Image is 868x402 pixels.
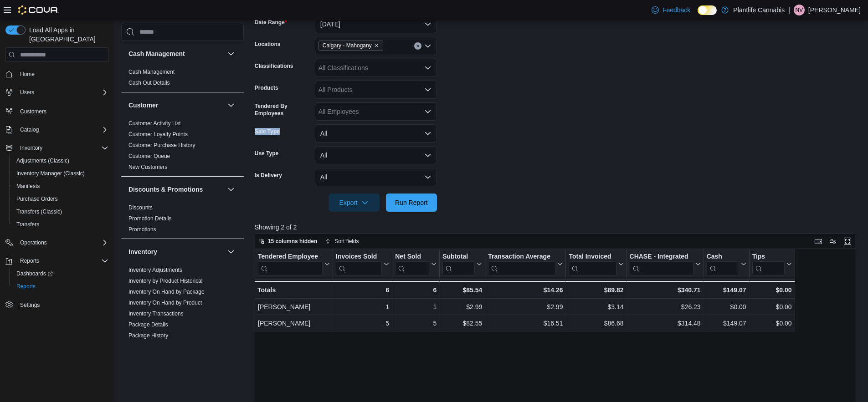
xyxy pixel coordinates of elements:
a: New Customers [128,164,167,170]
a: Customer Queue [128,153,170,159]
a: Promotion Details [128,215,172,222]
span: Purchase Orders [13,193,108,204]
div: Total Invoiced [569,253,616,261]
button: Users [16,87,38,98]
div: 1 [395,301,437,312]
a: Settings [16,300,43,310]
label: Tendered By Employees [255,102,311,117]
span: Reports [20,257,39,265]
span: Dark Mode [698,15,698,15]
a: Transfers (Classic) [13,206,66,217]
h3: Discounts & Promotions [128,185,203,194]
div: Cash [706,253,739,261]
div: Tendered Employee [258,253,323,261]
div: $0.00 [752,285,791,295]
span: Adjustments (Classic) [13,155,108,166]
label: Products [255,84,278,92]
span: Customers [16,105,108,117]
label: Classifications [255,62,293,70]
button: Open list of options [424,108,431,115]
label: Is Delivery [255,172,282,179]
div: $0.00 [706,301,746,312]
label: Use Type [255,150,278,157]
div: 6 [395,285,437,295]
span: Transfers (Classic) [13,206,108,217]
div: Customer [121,118,244,176]
span: Adjustments (Classic) [16,157,69,164]
span: Catalog [20,126,39,133]
button: Cash [706,253,746,276]
button: Inventory [226,246,236,257]
span: Transfers [16,221,39,228]
button: Operations [2,236,112,249]
span: Inventory On Hand by Package [128,288,205,295]
a: Discounts [128,204,153,211]
span: Home [16,68,108,80]
button: Reports [9,280,112,293]
button: Transfers (Classic) [9,205,112,218]
button: Cash Management [226,48,236,59]
div: Transaction Average [488,253,555,276]
div: $2.99 [442,301,482,312]
span: Promotions [128,226,156,233]
a: Inventory by Product Historical [128,278,203,284]
a: Dashboards [9,267,112,280]
span: Dashboards [16,270,53,277]
p: [PERSON_NAME] [808,5,861,15]
div: Subtotal [442,253,475,261]
button: Customers [2,104,112,117]
span: Export [334,193,374,212]
a: Customers [16,106,50,117]
span: Reports [13,281,108,292]
button: Export [329,193,380,212]
button: Inventory [16,142,46,153]
p: Plantlife Cannabis [733,5,785,15]
button: Operations [16,237,51,248]
h3: Customer [128,101,158,110]
div: Net Sold [395,253,429,276]
a: Package History [128,332,168,339]
p: | [788,5,790,15]
button: Inventory [128,247,224,256]
div: $89.82 [569,285,623,295]
div: Total Invoiced [569,253,616,276]
button: [DATE] [315,15,437,33]
button: Adjustments (Classic) [9,154,112,167]
span: Operations [20,239,47,246]
a: Purchase Orders [13,193,62,204]
a: Dashboards [13,268,56,279]
button: Transfers [9,218,112,231]
span: Operations [16,237,108,248]
a: Reports [13,281,39,292]
div: 5 [395,318,437,329]
button: Open list of options [424,86,431,93]
a: Feedback [648,1,694,19]
span: Reports [16,283,36,290]
div: 1 [336,301,389,312]
span: Reports [16,255,108,266]
span: Calgary - Mahogany [323,41,372,50]
span: Inventory Manager (Classic) [16,170,85,177]
span: Customer Queue [128,153,170,160]
span: Customers [20,108,46,115]
div: Invoices Sold [336,253,382,276]
a: Manifests [13,181,43,192]
span: Cash Management [128,68,175,76]
button: Settings [2,298,112,311]
span: Customer Purchase History [128,142,195,149]
button: Clear input [414,42,421,50]
button: Run Report [386,193,437,212]
span: Customer Loyalty Points [128,131,188,138]
span: New Customers [128,163,167,171]
div: [PERSON_NAME] [258,318,330,329]
button: Home [2,67,112,81]
a: Home [16,69,38,80]
button: Inventory [2,142,112,154]
label: Sale Type [255,128,280,135]
span: Catalog [16,124,108,135]
div: $314.48 [629,318,700,329]
a: Inventory Transactions [128,310,184,317]
a: Customer Activity List [128,120,181,127]
div: $3.14 [569,301,623,312]
button: Reports [2,254,112,267]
